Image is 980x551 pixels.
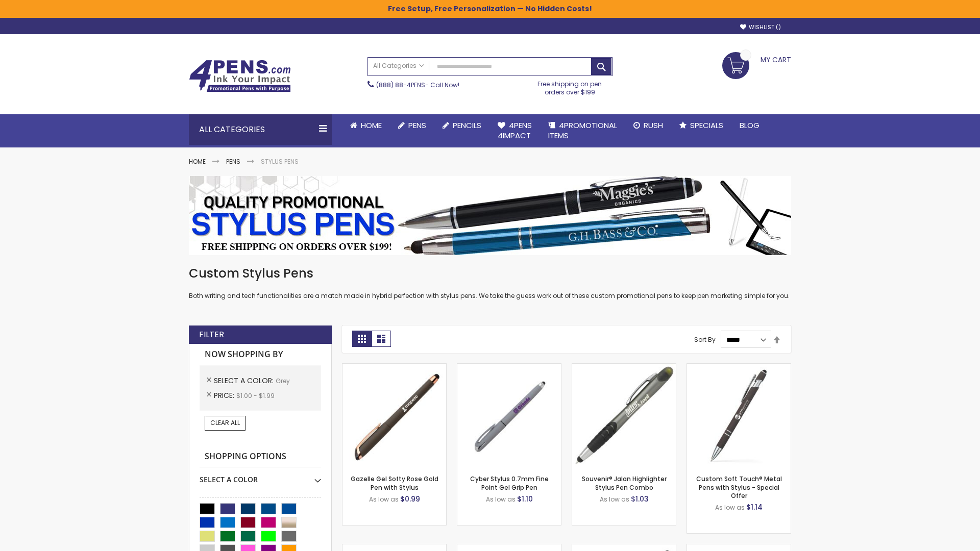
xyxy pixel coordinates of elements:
[189,176,791,255] img: Stylus Pens
[715,503,745,512] span: As low as
[200,344,321,365] strong: Now Shopping by
[205,416,246,430] a: Clear All
[376,81,425,89] a: (888) 88-4PENS
[489,114,540,147] a: 4Pens4impact
[361,120,382,131] span: Home
[214,390,236,400] span: Price
[625,114,671,137] a: Rush
[189,157,206,166] a: Home
[572,364,676,467] img: Souvenir® Jalan Highlighter Stylus Pen Combo-Grey
[498,120,532,141] span: 4Pens 4impact
[694,335,716,344] label: Sort By
[189,265,791,282] h1: Custom Stylus Pens
[276,377,290,385] span: Grey
[189,265,791,300] div: Both writing and tech functionalities are a match made in hybrid perfection with stylus pens. We ...
[261,157,299,166] strong: Stylus Pens
[210,418,240,427] span: Clear All
[214,375,276,386] span: Select A Color
[453,120,481,131] span: Pencils
[368,58,429,74] a: All Categories
[199,329,224,340] strong: Filter
[189,114,332,145] div: All Categories
[740,120,759,131] span: Blog
[671,114,731,137] a: Specials
[390,114,434,137] a: Pens
[373,62,424,70] span: All Categories
[200,446,321,468] strong: Shopping Options
[600,495,629,504] span: As low as
[352,331,372,347] strong: Grid
[548,120,617,141] span: 4PROMOTIONAL ITEMS
[740,23,781,31] a: Wishlist
[376,81,459,89] span: - Call Now!
[342,364,446,467] img: Gazelle Gel Softy Rose Gold Pen with Stylus-Grey
[351,474,438,491] a: Gazelle Gel Softy Rose Gold Pen with Stylus
[369,495,399,504] span: As low as
[408,120,426,131] span: Pens
[400,494,420,504] span: $0.99
[470,474,549,491] a: Cyber Stylus 0.7mm Fine Point Gel Grip Pen
[631,494,649,504] span: $1.03
[517,494,533,504] span: $1.10
[434,114,489,137] a: Pencils
[189,60,291,92] img: 4Pens Custom Pens and Promotional Products
[572,363,676,372] a: Souvenir® Jalan Highlighter Stylus Pen Combo-Grey
[457,363,561,372] a: Cyber Stylus 0.7mm Fine Point Gel Grip Pen-Grey
[226,157,240,166] a: Pens
[731,114,768,137] a: Blog
[746,502,763,512] span: $1.14
[457,364,561,467] img: Cyber Stylus 0.7mm Fine Point Gel Grip Pen-Grey
[342,363,446,372] a: Gazelle Gel Softy Rose Gold Pen with Stylus-Grey
[582,474,667,491] a: Souvenir® Jalan Highlighter Stylus Pen Combo
[696,474,782,499] a: Custom Soft Touch® Metal Pens with Stylus - Special Offer
[644,120,663,131] span: Rush
[540,114,625,147] a: 4PROMOTIONALITEMS
[200,467,321,485] div: Select A Color
[342,114,390,137] a: Home
[687,364,791,467] img: Custom Soft Touch® Metal Pens with Stylus-Grey
[486,495,516,504] span: As low as
[527,76,613,96] div: Free shipping on pen orders over $199
[236,391,275,400] span: $1.00 - $1.99
[690,120,723,131] span: Specials
[687,363,791,372] a: Custom Soft Touch® Metal Pens with Stylus-Grey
